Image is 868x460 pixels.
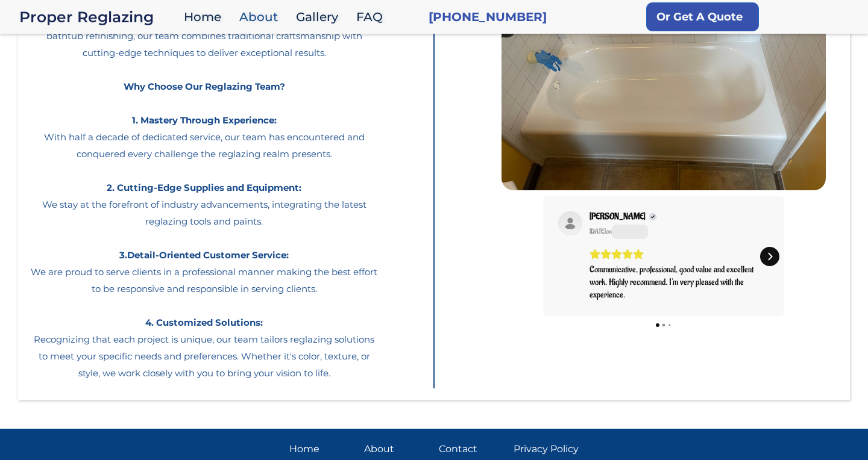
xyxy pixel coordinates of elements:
div: Carousel [543,196,784,316]
a: About [364,441,429,458]
a: home [19,8,178,25]
span: [PERSON_NAME] [590,211,646,222]
div: Verified Customer [649,213,657,221]
a: Home [178,4,233,30]
a: Privacy Policy [514,441,579,458]
div: Communicative, professional, good value and excellent work. Highly recommend. I'm very pleased wi... [590,263,769,301]
div: Rating: 5.0 out of 5 [590,249,769,260]
a: Gallery [290,4,350,30]
div: Previous [548,247,567,266]
strong: 2. Cutting-Edge Supplies and Equipment: [107,182,301,193]
strong: Detail-Oriented Customer Service: [127,249,289,261]
a: Contact [439,441,504,458]
div: Proper Reglazing [19,8,178,25]
strong: 4. Customized Solutions: [145,317,263,328]
a: Home [289,441,354,458]
div: on [590,227,612,237]
strong: Why Choose Our Reglazing Team? 1. Mastery Through Experience: [124,81,285,126]
div: [DATE] [590,227,606,237]
a: Or Get A Quote [646,2,759,31]
a: [PHONE_NUMBER] [429,8,547,25]
a: FAQ [350,4,395,30]
strong: 3. [119,249,127,261]
a: About [233,4,290,30]
div: Next [760,247,779,266]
